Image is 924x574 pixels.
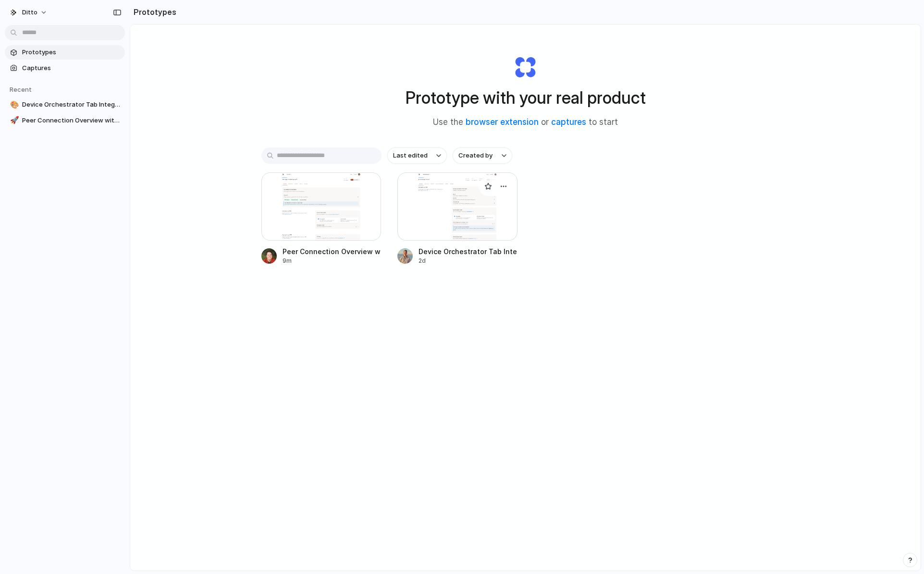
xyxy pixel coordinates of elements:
[22,48,121,57] span: Prototypes
[453,147,512,164] button: Created by
[22,8,37,17] span: Ditto
[10,115,17,126] div: 🚀
[10,99,17,110] div: 🎨
[5,45,125,60] a: Prototypes
[466,117,539,127] a: browser extension
[283,256,382,265] div: 9m
[22,63,121,73] span: Captures
[22,100,121,110] span: Device Orchestrator Tab Integration
[5,98,125,112] a: 🎨Device Orchestrator Tab Integration
[419,256,517,265] div: 2d
[5,113,125,128] a: 🚀Peer Connection Overview with SDK&amp;URL
[283,246,382,256] div: Peer Connection Overview with SDK&amp;URL
[9,116,18,125] button: 🚀
[130,6,176,18] h2: Prototypes
[10,85,32,93] span: Recent
[419,246,517,256] div: Device Orchestrator Tab Integration
[261,172,382,265] a: Peer Connection Overview with SDK&amp;URLPeer Connection Overview with SDK&amp;URL9m
[387,147,447,164] button: Last edited
[551,117,586,127] a: captures
[406,85,646,110] h1: Prototype with your real product
[22,116,121,125] span: Peer Connection Overview with SDK&amp;URL
[393,151,428,160] span: Last edited
[5,5,52,20] button: Ditto
[458,151,493,160] span: Created by
[397,172,517,265] a: Device Orchestrator Tab IntegrationDevice Orchestrator Tab Integration2d
[433,116,618,129] span: Use the or to start
[5,61,125,75] a: Captures
[9,100,18,110] button: 🎨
